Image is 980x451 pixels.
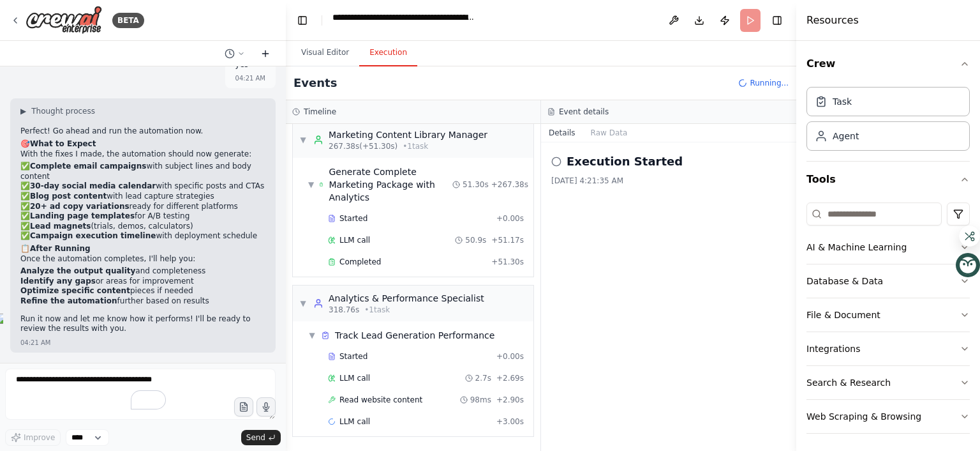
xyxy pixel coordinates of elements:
[235,73,265,83] div: 04:21 AM
[329,165,452,204] div: Generate Complete Marketing Package with Analytics
[335,329,494,342] div: Track Lead Generation Performance
[364,305,390,315] span: • 1 task
[806,275,883,287] div: Database & Data
[30,162,146,171] strong: Complete email campaigns
[308,330,316,340] span: ▼
[463,180,489,190] span: 51.30s
[241,430,281,445] button: Send
[339,351,367,362] span: Started
[291,40,359,66] button: Visual Editor
[329,128,487,141] div: Marketing Content Library Manager
[20,266,135,275] strong: Analyze the output quality
[833,95,852,108] div: Task
[20,286,130,295] strong: Optimize specific content
[332,11,476,30] nav: breadcrumb
[31,106,95,116] span: Thought process
[806,410,921,423] div: Web Scraping & Browsing
[20,162,265,241] p: ✅ with subject lines and body content ✅ with specific posts and CTAs ✅ with lead capture strategi...
[470,395,491,405] span: 98ms
[308,180,314,190] span: ▼
[299,135,307,145] span: ▼
[329,305,359,315] span: 318.76s
[20,296,117,305] strong: Refine the automation
[750,78,789,88] span: Running...
[20,149,265,160] p: With the fixes I made, the automation should now generate:
[30,139,96,148] strong: What to Expect
[496,213,524,224] span: + 0.00s
[806,46,970,82] button: Crew
[30,222,91,231] strong: Lead magnets
[20,277,96,286] strong: Identify any gaps
[806,298,970,332] button: File & Document
[339,417,370,427] span: LLM call
[806,309,880,321] div: File & Document
[806,197,970,444] div: Tools
[30,192,107,201] strong: Blog post content
[339,257,381,267] span: Completed
[20,106,95,116] button: ▶Thought process
[255,46,276,61] button: Start a new chat
[30,202,130,211] strong: 20+ ad copy variations
[246,432,265,443] span: Send
[359,40,417,66] button: Execution
[299,298,307,309] span: ▼
[20,139,265,149] h2: 🎯
[20,277,265,287] li: or areas for improvement
[806,342,860,355] div: Integrations
[339,373,370,383] span: LLM call
[20,338,50,348] div: 04:21 AM
[30,211,135,220] strong: Landing page templates
[541,124,583,142] button: Details
[559,107,609,117] h3: Event details
[5,429,61,446] button: Improve
[20,296,265,307] li: further based on results
[339,235,370,245] span: LLM call
[293,11,311,29] button: Hide left sidebar
[26,6,102,34] img: Logo
[24,432,55,443] span: Improve
[806,332,970,365] button: Integrations
[5,369,276,420] textarea: To enrich screen reader interactions, please activate Accessibility in Grammarly extension settings
[496,395,524,405] span: + 2.90s
[833,130,859,142] div: Agent
[806,400,970,433] button: Web Scraping & Browsing
[20,314,265,334] p: Run it now and let me know how it performs! I'll be ready to review the results with you.
[256,397,276,417] button: Click to speak your automation idea
[496,417,524,427] span: + 3.00s
[491,235,524,245] span: + 51.17s
[768,11,786,29] button: Hide right sidebar
[339,395,422,405] span: Read website content
[496,351,524,362] span: + 0.00s
[30,244,91,253] strong: After Running
[475,373,491,383] span: 2.7s
[567,153,683,171] h2: Execution Started
[304,107,336,117] h3: Timeline
[806,231,970,264] button: AI & Machine Learning
[20,106,26,116] span: ▶
[403,141,428,151] span: • 1 task
[329,141,397,151] span: 267.38s (+51.30s)
[465,235,486,245] span: 50.9s
[806,376,891,389] div: Search & Research
[339,213,367,224] span: Started
[20,126,265,137] p: Perfect! Go ahead and run the automation now.
[806,264,970,298] button: Database & Data
[806,162,970,197] button: Tools
[491,257,524,267] span: + 51.30s
[293,74,337,92] h2: Events
[20,244,265,254] h2: 📋
[20,254,265,264] p: Once the automation completes, I'll help you:
[112,13,144,28] div: BETA
[30,231,156,240] strong: Campaign execution timeline
[329,292,484,305] div: Analytics & Performance Specialist
[491,180,528,190] span: + 267.38s
[551,176,786,186] div: [DATE] 4:21:35 AM
[219,46,250,61] button: Switch to previous chat
[496,373,524,383] span: + 2.69s
[806,13,859,28] h4: Resources
[20,266,265,277] li: and completeness
[806,241,907,254] div: AI & Machine Learning
[20,286,265,296] li: pieces if needed
[30,181,156,190] strong: 30-day social media calendar
[806,82,970,161] div: Crew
